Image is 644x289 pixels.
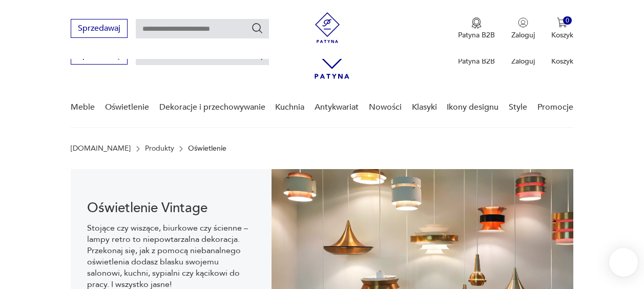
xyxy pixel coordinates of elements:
[71,19,128,38] button: Sprzedawaj
[412,88,437,127] a: Klasyki
[551,30,573,40] p: Koszyk
[312,12,343,43] img: Patyna - sklep z meblami i dekoracjami vintage
[105,88,149,127] a: Oświetlenie
[159,88,265,127] a: Dekoracje i przechowywanie
[447,88,498,127] a: Ikony designu
[315,88,359,127] a: Antykwariat
[471,17,482,29] img: Ikona medalu
[458,30,495,40] p: Patyna B2B
[71,88,95,127] a: Meble
[251,22,263,34] button: Szukaj
[518,17,528,28] img: Ikonka użytkownika
[458,17,495,40] button: Patyna B2B
[145,144,174,153] a: Produkty
[511,30,535,40] p: Zaloguj
[557,17,567,28] img: Ikona koszyka
[275,88,304,127] a: Kuchnia
[551,17,573,40] button: 0Koszyk
[87,202,255,214] h1: Oświetlenie Vintage
[458,17,495,40] a: Ikona medaluPatyna B2B
[71,144,131,153] a: [DOMAIN_NAME]
[188,144,226,153] p: Oświetlenie
[458,56,495,66] p: Patyna B2B
[563,16,572,25] div: 0
[511,17,535,40] button: Zaloguj
[511,56,535,66] p: Zaloguj
[509,88,527,127] a: Style
[609,248,638,277] iframe: Smartsupp widget button
[537,88,573,127] a: Promocje
[71,52,128,59] a: Sprzedawaj
[71,26,128,33] a: Sprzedawaj
[551,56,573,66] p: Koszyk
[369,88,402,127] a: Nowości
